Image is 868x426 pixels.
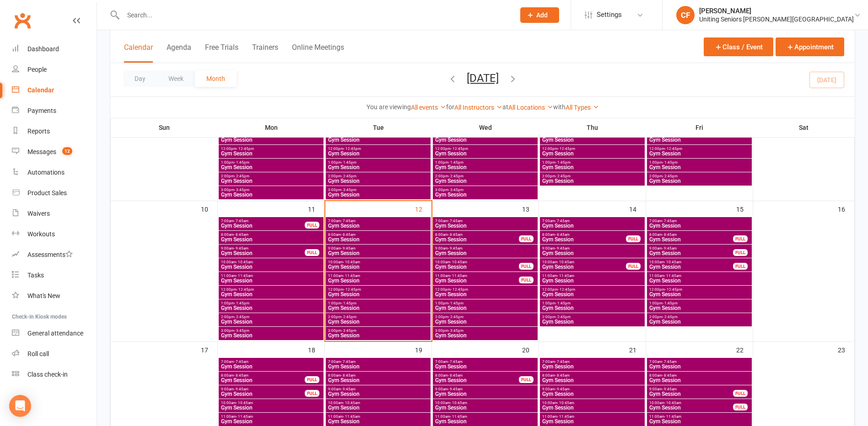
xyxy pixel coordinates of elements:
a: All Types [566,104,599,111]
span: Add [536,11,548,19]
span: 12:00pm [328,288,429,292]
span: - 9:45am [662,246,677,250]
span: Gym Session [221,278,322,283]
div: Roll call [27,350,49,357]
div: 19 [415,342,431,357]
a: All Locations [508,104,553,111]
span: Gym Session [328,364,429,369]
a: What's New [12,286,97,306]
strong: You are viewing [367,103,411,111]
span: - 12:45pm [665,288,682,292]
span: - 8:45am [341,373,356,378]
span: 3:00pm [435,329,536,333]
span: Gym Session [221,305,322,311]
span: Gym Session [435,264,519,270]
span: Gym Session [221,264,322,270]
th: Fri [646,118,753,137]
span: Gym Session [328,151,429,156]
a: Calendar [12,80,97,101]
div: Waivers [27,210,50,217]
span: - 2:45pm [341,315,356,319]
span: - 10:45am [557,260,574,264]
div: FULL [626,235,641,242]
span: Gym Session [221,237,322,242]
span: 12:00pm [221,147,322,151]
span: 2:00pm [649,174,750,178]
span: 1:00pm [328,301,429,305]
span: Gym Session [649,305,750,311]
div: 15 [736,201,753,216]
span: Gym Session [649,223,750,229]
span: 8:00am [435,233,519,237]
span: Gym Session [649,250,733,256]
span: 1:00pm [221,160,322,165]
span: 2:00pm [435,315,536,319]
span: - 12:45pm [344,288,361,292]
span: - 7:45am [234,360,248,364]
a: All Instructors [454,104,502,111]
span: - 12:45pm [451,288,468,292]
span: 7:00am [435,219,536,223]
span: - 1:45pm [448,160,464,165]
span: - 1:45pm [341,160,356,165]
span: - 12:45pm [237,147,254,151]
button: Appointment [776,37,844,56]
span: - 3:45pm [448,329,464,333]
span: 9:00am [649,246,733,250]
span: - 8:45am [234,373,248,378]
span: Gym Session [328,319,429,325]
span: 12:00pm [435,147,536,151]
span: - 2:45pm [234,315,249,319]
div: 18 [308,342,324,357]
span: Gym Session [542,319,643,325]
span: 1:00pm [542,301,643,305]
span: 8:00am [649,233,733,237]
span: - 10:45am [343,260,360,264]
span: Gym Session [328,165,429,170]
span: - 2:45pm [555,315,571,319]
span: Gym Session [435,250,536,256]
div: Automations [27,169,65,176]
strong: for [446,103,454,111]
span: Gym Session [649,319,750,325]
a: Tasks [12,265,97,286]
span: - 11:45am [236,274,253,278]
span: 8:00am [221,233,322,237]
span: - 7:45am [448,219,463,223]
div: 22 [736,342,753,357]
span: 12:00pm [542,147,643,151]
span: - 7:45am [448,360,463,364]
span: 12:00pm [649,147,750,151]
span: 2:00pm [542,315,643,319]
span: 12:00pm [328,147,429,151]
span: Gym Session [649,137,750,143]
span: 7:00am [328,219,429,223]
span: 9:00am [221,246,305,250]
a: Workouts [12,224,97,245]
div: Assessments [27,251,73,258]
div: Payments [27,107,56,114]
span: - 8:45am [341,233,356,237]
span: Gym Session [542,165,643,170]
span: - 1:45pm [234,160,249,165]
span: Gym Session [328,192,429,197]
button: Online Meetings [292,43,344,63]
div: Product Sales [27,189,67,197]
button: Calendar [124,43,153,63]
span: Gym Session [221,137,322,143]
div: 13 [522,201,539,216]
span: Gym Session [435,165,536,170]
span: - 11:45am [343,274,360,278]
span: Gym Session [328,292,429,297]
span: Gym Session [328,305,429,311]
div: Tasks [27,272,44,279]
div: 12 [415,201,431,216]
span: - 12:45pm [665,147,682,151]
span: 7:00am [542,360,643,364]
span: 11:00am [435,274,519,278]
span: 8:00am [435,373,519,378]
span: - 3:45pm [234,329,249,333]
span: - 7:45am [662,219,677,223]
strong: at [502,103,508,111]
span: 2:00pm [221,315,322,319]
